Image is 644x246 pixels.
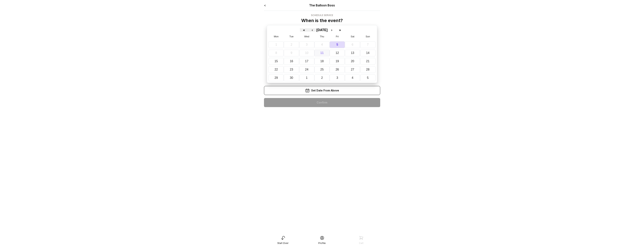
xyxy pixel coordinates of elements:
abbr: September 26, 2025 [336,68,339,71]
abbr: October 4, 2025 [352,76,353,79]
button: September 7, 2025 [360,41,375,48]
button: September 2, 2025 [284,41,299,48]
abbr: September 11, 2025 [320,51,324,54]
abbr: October 3, 2025 [336,76,338,79]
button: September 14, 2025 [360,50,375,56]
abbr: September 20, 2025 [351,60,354,63]
div: The Balloon Boss [287,3,357,8]
abbr: September 10, 2025 [305,51,308,54]
button: September 19, 2025 [330,58,345,65]
button: September 26, 2025 [330,66,345,73]
button: September 3, 2025 [299,41,314,48]
abbr: September 8, 2025 [275,51,277,54]
abbr: September 13, 2025 [351,51,354,54]
abbr: September 14, 2025 [366,51,369,54]
abbr: September 9, 2025 [291,51,292,54]
abbr: Monday [274,35,278,38]
abbr: September 24, 2025 [305,68,308,71]
button: September 5, 2025 [330,41,345,48]
button: « [300,28,308,32]
abbr: Thursday [320,35,324,38]
abbr: September 1, 2025 [275,43,277,46]
button: September 25, 2025 [314,66,330,73]
button: › [328,28,336,32]
button: » [336,28,344,32]
button: October 1, 2025 [299,74,314,81]
button: September 24, 2025 [299,66,314,73]
div: Profile [318,242,326,245]
button: [DATE] [316,28,328,32]
button: September 4, 2025 [314,41,330,48]
button: ‹ [308,28,316,32]
abbr: September 28, 2025 [366,68,369,71]
button: September 8, 2025 [269,50,284,56]
abbr: September 3, 2025 [306,43,308,46]
button: September 18, 2025 [314,58,330,65]
button: September 12, 2025 [330,50,345,56]
div: Set Date From Above [264,86,380,95]
abbr: September 4, 2025 [321,43,323,46]
button: October 3, 2025 [330,74,345,81]
button: September 15, 2025 [269,58,284,65]
abbr: September 5, 2025 [336,43,338,46]
abbr: September 2, 2025 [291,43,292,46]
abbr: Sunday [366,35,370,38]
button: September 16, 2025 [284,58,299,65]
button: September 6, 2025 [345,41,360,48]
abbr: September 16, 2025 [290,60,293,63]
abbr: Friday [336,35,339,38]
button: September 21, 2025 [360,58,375,65]
button: September 28, 2025 [360,66,375,73]
button: September 13, 2025 [345,50,360,56]
abbr: September 25, 2025 [320,68,324,71]
abbr: September 7, 2025 [367,43,369,46]
abbr: September 6, 2025 [352,43,353,46]
abbr: September 18, 2025 [320,60,324,63]
div: Start Over [277,242,288,245]
abbr: September 21, 2025 [366,60,369,63]
button: September 17, 2025 [299,58,314,65]
abbr: Wednesday [304,35,309,38]
button: September 30, 2025 [284,74,299,81]
div: Cart [359,242,363,245]
abbr: October 1, 2025 [306,76,308,79]
abbr: September 22, 2025 [275,68,278,71]
abbr: September 30, 2025 [290,76,293,79]
button: September 11, 2025 [314,50,330,56]
button: September 22, 2025 [269,66,284,73]
button: October 2, 2025 [314,74,330,81]
abbr: October 2, 2025 [321,76,323,79]
abbr: Saturday [351,35,354,38]
button: September 23, 2025 [284,66,299,73]
button: October 4, 2025 [345,74,360,81]
button: September 1, 2025 [269,41,284,48]
abbr: September 27, 2025 [351,68,354,71]
abbr: September 19, 2025 [336,60,339,63]
abbr: September 15, 2025 [275,60,278,63]
button: September 20, 2025 [345,58,360,65]
abbr: September 17, 2025 [305,60,308,63]
button: October 5, 2025 [360,74,375,81]
p: When is the event? [301,18,343,24]
abbr: September 29, 2025 [275,76,278,79]
a: < [264,3,266,7]
abbr: October 5, 2025 [367,76,369,79]
button: September 10, 2025 [299,50,314,56]
div: Schedule Service [301,14,343,17]
button: September 27, 2025 [345,66,360,73]
button: September 9, 2025 [284,50,299,56]
button: September 29, 2025 [269,74,284,81]
abbr: Tuesday [289,35,294,38]
abbr: September 23, 2025 [290,68,293,71]
abbr: September 12, 2025 [336,51,339,54]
